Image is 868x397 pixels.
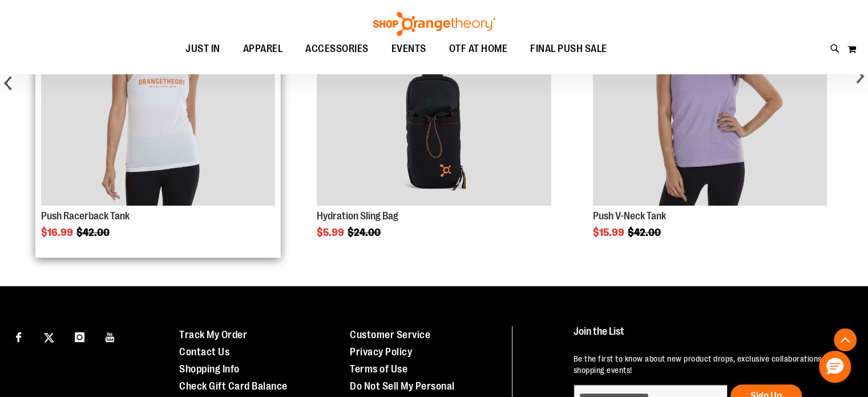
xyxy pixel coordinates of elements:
[41,227,75,238] span: $16.99
[41,210,130,222] a: Push Racerback Tank
[348,227,382,238] span: $24.00
[76,227,111,238] span: $42.00
[294,36,380,62] a: ACCESSORIES
[530,36,607,62] span: FINAL PUSH SALE
[179,380,288,392] a: Check Gift Card Balance
[317,210,398,222] a: Hydration Sling Bag
[574,326,846,347] h4: Join the List
[372,12,497,36] img: Shop Orangetheory
[380,36,438,62] a: EVENTS
[350,363,407,375] a: Terms of Use
[232,36,294,62] a: APPAREL
[519,36,619,62] a: FINAL PUSH SALE
[9,326,29,346] a: Visit our Facebook page
[70,326,90,346] a: Visit our Instagram page
[628,227,663,238] span: $42.00
[243,36,283,62] span: APPAREL
[317,227,346,238] span: $5.99
[185,36,220,62] span: JUST IN
[100,326,120,346] a: Visit our Youtube page
[834,328,857,351] button: Back To Top
[350,329,430,340] a: Customer Service
[574,353,846,376] p: Be the first to know about new product drops, exclusive collaborations, and shopping events!
[593,227,626,238] span: $15.99
[305,36,369,62] span: ACCESSORIES
[819,351,851,383] button: Hello, have a question? Let’s chat.
[593,210,666,222] a: Push V-Neck Tank
[39,326,59,346] a: Visit our X page
[179,346,229,358] a: Contact Us
[44,332,54,343] img: Twitter
[350,346,412,358] a: Privacy Policy
[391,36,426,62] span: EVENTS
[449,36,508,62] span: OTF AT HOME
[179,363,240,375] a: Shopping Info
[179,329,247,340] a: Track My Order
[438,36,519,62] a: OTF AT HOME
[174,36,232,62] a: JUST IN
